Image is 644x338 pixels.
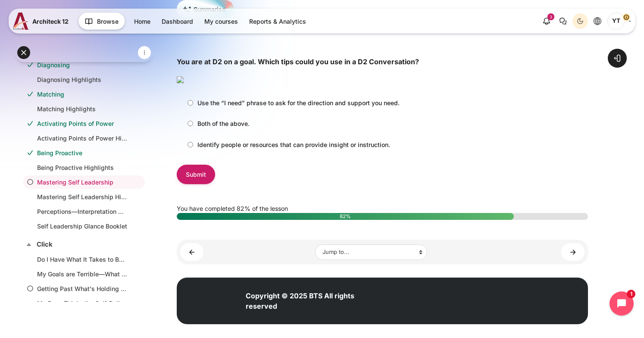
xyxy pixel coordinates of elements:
[37,299,128,308] a: My Boss Thinks I'm Self-Reliant, but I'm Not
[37,134,128,143] a: Activating Points of Power Highlights
[188,121,193,126] input: Both of the above.
[32,17,69,26] span: Architeck 12
[561,243,585,261] a: Mastering Self Leadership Highlights ►
[547,13,554,20] div: 3
[188,100,193,106] input: Use the “I need” phrase to ask for the direction and support you need.
[37,104,128,113] a: Matching Highlights
[574,15,587,28] div: Dark Mode
[37,178,128,187] a: Mastering Self Leadership
[37,163,128,172] a: Being Proactive Highlights
[197,140,390,149] p: Identify people or resources that can provide insight or instruction.
[177,213,514,220] div: 82%
[539,13,554,29] div: Show notification window with 3 new notifications
[37,75,128,84] a: Diagnosing Highlights
[37,240,130,250] a: Click
[13,13,72,30] a: A12 A12 Architeck 12
[37,222,128,231] a: Self Leadership Glance Booklet
[13,13,29,30] img: A12
[129,14,156,28] a: Home
[156,14,198,28] a: Dashboard
[607,13,631,30] a: User menu
[177,204,588,220] div: You have completed 82% of the lesson
[197,98,400,107] p: Use the “I need” phrase to ask for the direction and support you need.
[37,192,128,201] a: Mastering Self Leadership Highlights
[188,142,193,147] input: Identify people or resources that can provide insight or instruction.
[25,240,33,249] span: Collapse
[244,14,311,28] a: Reports & Analytics
[37,148,128,157] a: Being Proactive
[37,207,128,216] a: Perceptions—Interpretation Guide (Deep Dive)
[177,76,184,83] img: image.png
[37,60,128,69] a: Diagnosing
[199,14,243,28] a: My courses
[78,13,125,30] button: Browse
[177,165,215,184] input: Submit
[555,13,571,29] button: There are 0 unread conversations
[607,13,625,30] span: Yada Thawornwattanaphol
[37,284,128,293] a: Getting Past What's Holding Me Back
[37,255,128,264] a: Do I Have What It Takes to Be a Self Leader?
[180,243,203,261] a: ◄ Being Proactive Highlights
[197,119,250,128] p: Both of the above.
[97,17,119,26] span: Browse
[572,13,588,29] button: Light Mode Dark Mode
[37,90,128,99] a: Matching
[37,119,128,128] a: Activating Points of Power
[590,13,605,29] button: Languages
[37,269,128,279] a: My Goals are Terrible—What Do I Do?
[246,291,354,310] strong: Copyright © 2025 BTS All rights reserved
[177,57,419,66] strong: You are at D2 on a goal. Which tips could you use in a D2 Conversation?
